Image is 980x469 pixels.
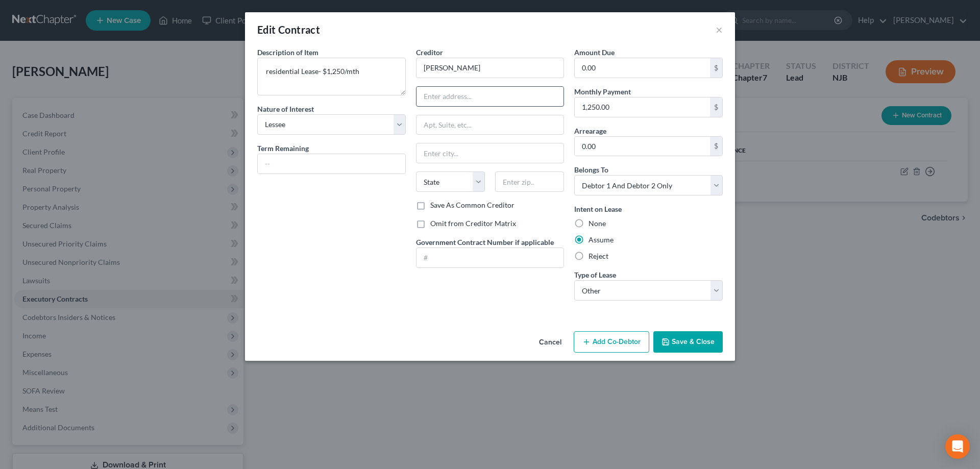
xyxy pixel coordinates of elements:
[716,23,723,36] button: ×
[575,58,710,78] input: 0.00
[257,48,318,57] span: Description of Item
[531,332,570,353] button: Cancel
[574,331,649,353] button: Add Co-Debtor
[653,331,723,353] button: Save & Close
[495,171,564,192] input: Enter zip..
[710,137,722,156] div: $
[416,58,565,78] input: Search creditor by name...
[575,97,710,117] input: 0.00
[945,434,970,459] div: Open Intercom Messenger
[574,165,608,174] span: Belongs To
[257,104,314,114] label: Nature of Interest
[257,143,309,154] label: Term Remaining
[574,270,616,279] span: Type of Lease
[430,200,514,210] label: Save As Common Creditor
[589,251,608,261] label: Reject
[416,115,564,135] input: Apt, Suite, etc...
[574,126,606,136] label: Arrearage
[574,47,615,58] label: Amount Due
[710,97,722,117] div: $
[574,204,622,214] label: Intent on Lease
[575,137,710,156] input: 0.00
[416,143,564,163] input: Enter city...
[430,218,516,229] label: Omit from Creditor Matrix
[416,48,443,57] span: Creditor
[416,248,564,267] input: #
[589,218,606,229] label: None
[258,154,405,174] input: --
[710,58,722,78] div: $
[574,86,631,97] label: Monthly Payment
[257,22,320,37] div: Edit Contract
[589,235,614,245] label: Assume
[416,87,564,106] input: Enter address...
[416,237,554,248] label: Government Contract Number if applicable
